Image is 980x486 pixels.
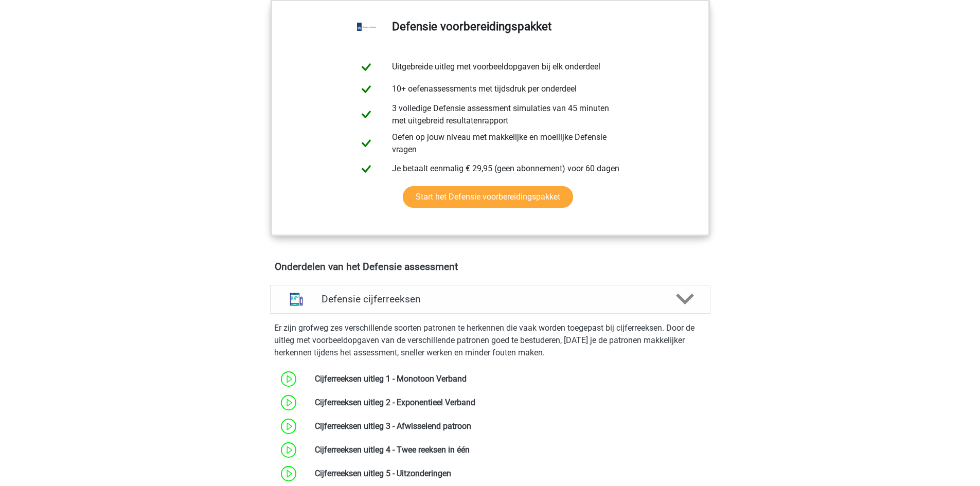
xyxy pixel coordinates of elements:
div: Cijferreeksen uitleg 5 - Uitzonderingen [307,467,710,480]
div: Cijferreeksen uitleg 4 - Twee reeksen in één [307,444,710,456]
img: cijferreeksen [283,286,310,313]
a: cijferreeksen Defensie cijferreeksen [266,285,715,314]
h4: Defensie cijferreeksen [322,293,658,305]
p: Er zijn grofweg zes verschillende soorten patronen te herkennen die vaak worden toegepast bij cij... [274,322,706,359]
div: Cijferreeksen uitleg 3 - Afwisselend patroon [307,420,710,433]
div: Cijferreeksen uitleg 1 - Monotoon Verband [307,373,710,385]
h4: Onderdelen van het Defensie assessment [275,261,706,273]
a: Start het Defensie voorbereidingspakket [403,186,573,208]
div: Cijferreeksen uitleg 2 - Exponentieel Verband [307,397,710,409]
